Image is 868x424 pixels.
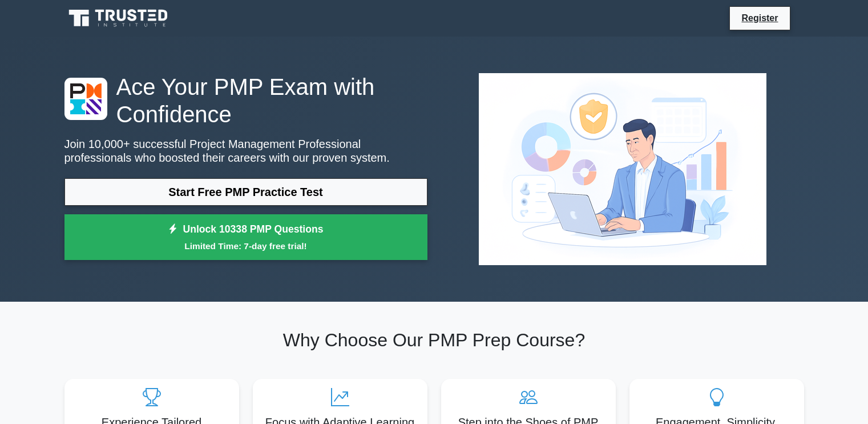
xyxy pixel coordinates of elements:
img: Project Management Professional Preview [470,64,776,274]
a: Register [734,11,785,25]
a: Unlock 10338 PMP QuestionsLimited Time: 7-day free trial! [64,214,427,260]
a: Start Free PMP Practice Test [64,178,427,206]
h2: Why Choose Our PMP Prep Course? [64,329,804,351]
h1: Ace Your PMP Exam with Confidence [64,73,427,128]
small: Limited Time: 7-day free trial! [79,239,413,253]
p: Join 10,000+ successful Project Management Professional professionals who boosted their careers w... [64,137,427,165]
